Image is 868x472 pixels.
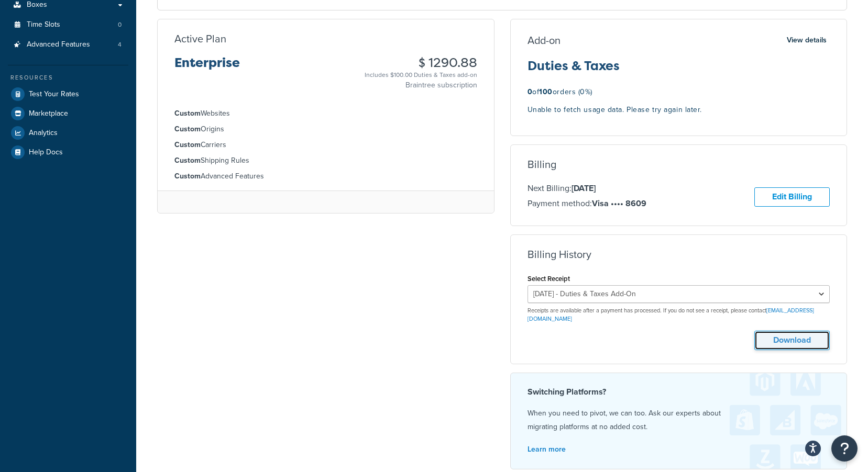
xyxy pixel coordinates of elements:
a: Help Docs [8,143,128,162]
span: Advanced Features [27,40,90,49]
a: Edit Billing [754,187,830,207]
p: Braintree subscription [365,80,477,91]
li: Time Slots [8,15,128,35]
h3: Billing History [528,249,591,260]
li: Origins [174,123,477,135]
h3: Duties & Taxes [528,59,830,81]
span: Marketplace [29,109,68,118]
strong: Custom [174,155,201,166]
p: Payment method: [528,197,646,210]
a: Advanced Features 4 [8,35,128,54]
h3: $ 1290.88 [365,56,477,70]
strong: 0 [528,86,533,97]
h3: Add-on [528,35,561,46]
h3: Enterprise [174,56,240,78]
strong: 100 [539,86,553,97]
span: 4 [118,40,122,49]
span: Help Docs [29,148,63,157]
strong: Custom [174,139,201,150]
li: Advanced Features [174,171,477,182]
div: Resources [8,73,128,82]
span: 0 [118,20,122,29]
li: Advanced Features [8,35,128,54]
p: Unable to fetch usage data. Please try again later. [528,103,702,117]
span: Time Slots [27,20,60,29]
h3: Active Plan [174,33,226,44]
strong: Visa •••• 8609 [592,197,646,209]
a: Marketplace [8,104,128,123]
button: View details [784,33,830,48]
p: Next Billing: [528,182,646,195]
li: Websites [174,108,477,119]
p: When you need to pivot, we can too. Ask our experts about migrating platforms at no added cost. [528,407,830,434]
h3: Billing [528,159,556,170]
button: Open Resource Center [831,435,858,462]
label: Select Receipt [528,275,570,283]
strong: [DATE] [572,182,596,194]
strong: Custom [174,123,201,134]
li: Shipping Rules [174,155,477,166]
a: [EMAIL_ADDRESS][DOMAIN_NAME] [528,306,814,322]
li: Carriers [174,139,477,151]
p: of orders (0%) [528,85,593,99]
strong: Custom [174,108,201,119]
strong: Custom [174,171,201,182]
p: Receipts are available after a payment has processed. If you do not see a receipt, please contact [528,307,830,323]
a: Test Your Rates [8,85,128,104]
a: Time Slots 0 [8,15,128,35]
h4: Switching Platforms? [528,386,830,398]
span: Boxes [27,1,47,9]
div: Includes $100.00 Duties & Taxes add-on [365,70,477,80]
span: Test Your Rates [29,90,79,99]
a: Analytics [8,123,128,142]
span: Analytics [29,129,58,138]
button: Download [754,331,830,350]
a: Learn more [528,444,566,455]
